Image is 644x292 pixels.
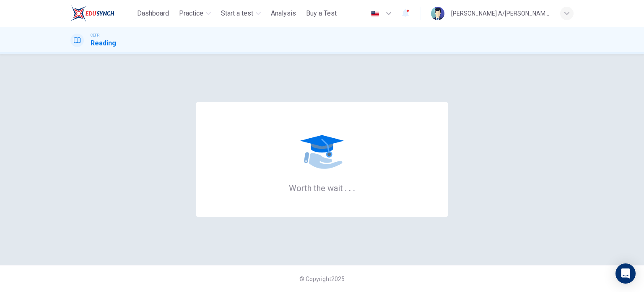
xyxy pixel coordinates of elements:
[370,11,380,17] img: en
[218,6,264,21] button: Start a test
[91,38,116,48] h1: Reading
[221,8,253,18] span: Start a test
[451,8,550,18] div: [PERSON_NAME] A/[PERSON_NAME]
[431,7,444,20] img: Profile picture
[348,180,351,194] h6: .
[134,6,172,21] button: Dashboard
[353,180,356,194] h6: .
[271,8,296,18] span: Analysis
[299,276,345,282] span: © Copyright 2025
[289,182,356,193] h6: Worth the wait
[176,6,214,21] button: Practice
[179,8,203,18] span: Practice
[70,5,114,22] img: ELTC logo
[615,263,636,284] div: Open Intercom Messenger
[344,180,347,194] h6: .
[91,32,99,38] span: CEFR
[137,8,169,18] span: Dashboard
[303,6,340,21] button: Buy a Test
[267,6,299,21] button: Analysis
[70,5,134,22] a: ELTC logo
[306,8,337,18] span: Buy a Test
